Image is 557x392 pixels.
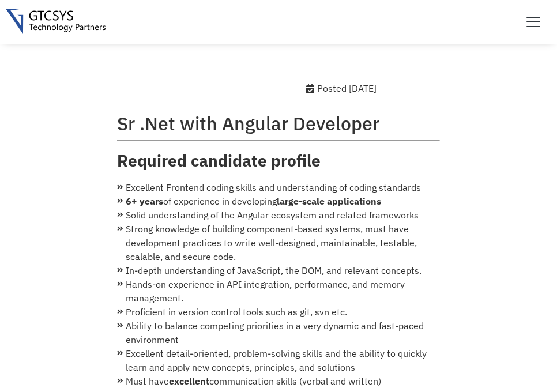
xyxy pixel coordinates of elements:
strong: Required candidate profile [117,150,321,171]
li: Excellent detail-oriented, problem-solving skills and the ability to quickly learn and apply new ... [117,346,440,374]
div: Posted [DATE] [306,81,383,95]
strong: large-scale applications [277,195,381,207]
li: Hands-on experience in API integration, performance, and memory management. [117,277,440,305]
li: Ability to balance competing priorities in a very dynamic and fast-paced environment [117,319,440,346]
li: Must have communication skills (verbal and written) [117,374,440,388]
strong: 6+ years [126,195,163,207]
li: Strong knowledge of building component-based systems, must have development practices to write we... [117,222,440,263]
img: Gtcsys logo [6,9,106,34]
h2: Sr .Net with Angular Developer [117,112,440,134]
strong: excellent [169,375,209,387]
li: of experience in developing [117,194,440,208]
li: Proficient in version control tools such as git, svn etc. [117,305,440,319]
li: Solid understanding of the Angular ecosystem and related frameworks [117,208,440,222]
li: Excellent Frontend coding skills and understanding of coding standards [117,180,440,194]
li: In-depth understanding of JavaScript, the DOM, and relevant concepts. [117,263,440,277]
